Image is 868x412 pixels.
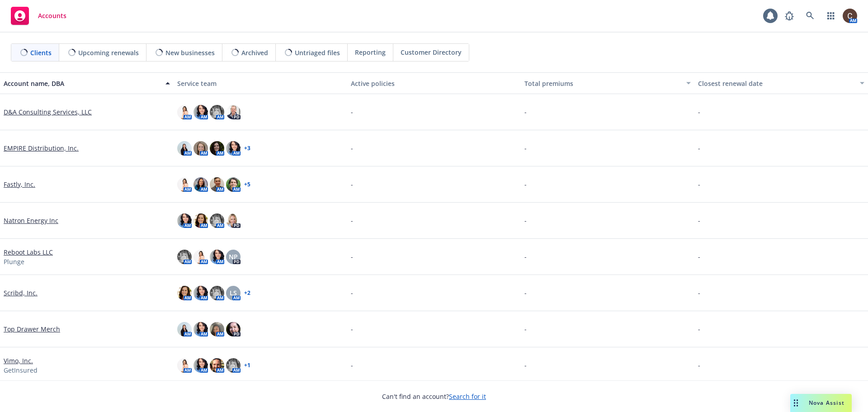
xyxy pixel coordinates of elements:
div: Drag to move [790,394,802,412]
span: - [351,216,353,225]
img: photo [210,177,224,192]
a: + 5 [244,182,250,187]
a: Search [801,7,819,25]
span: - [351,252,353,261]
img: photo [226,213,241,228]
a: Top Drawer Merch [4,324,60,334]
span: - [524,107,527,117]
span: - [524,180,527,189]
img: photo [177,213,192,228]
img: photo [210,141,224,156]
a: Search for it [449,392,486,401]
a: Fastly, Inc. [4,180,35,189]
img: photo [177,105,192,119]
a: EMPIRE Distribution, Inc. [4,143,79,153]
span: Upcoming renewals [78,48,139,57]
img: photo [210,250,224,264]
a: + 2 [244,290,250,296]
img: photo [210,358,224,373]
img: photo [193,141,208,156]
img: photo [177,358,192,373]
img: photo [193,177,208,192]
span: - [351,360,353,370]
span: - [698,324,700,334]
span: - [698,107,700,117]
span: - [351,107,353,117]
span: Can't find an account? [382,392,486,401]
span: - [524,143,527,153]
img: photo [177,177,192,192]
img: photo [193,250,208,264]
span: NP [229,252,238,261]
span: - [524,252,527,261]
span: - [524,360,527,370]
div: Closest renewal date [698,79,854,88]
span: - [524,324,527,334]
a: D&A Consulting Services, LLC [4,107,92,117]
span: Untriaged files [295,48,340,57]
img: photo [177,286,192,300]
span: - [351,180,353,189]
span: LS [230,288,237,298]
button: Service team [174,72,347,94]
img: photo [843,9,857,23]
button: Active policies [347,72,521,94]
button: Closest renewal date [694,72,868,94]
img: photo [226,177,241,192]
img: photo [210,286,224,300]
span: Customer Directory [401,47,462,57]
span: - [351,143,353,153]
div: Service team [177,79,344,88]
a: Vimo, Inc. [4,356,33,365]
span: - [698,252,700,261]
span: - [524,216,527,225]
a: Report a Bug [780,7,798,25]
img: photo [210,322,224,336]
span: - [698,216,700,225]
span: Clients [30,48,52,57]
span: Accounts [38,12,66,19]
img: photo [193,213,208,228]
span: - [351,324,353,334]
div: Active policies [351,79,517,88]
img: photo [177,322,192,336]
div: Total premiums [524,79,681,88]
img: photo [177,141,192,156]
button: Nova Assist [790,394,852,412]
img: photo [226,322,241,336]
span: GetInsured [4,365,38,375]
img: photo [210,213,224,228]
span: New businesses [165,48,215,57]
span: Plunge [4,257,24,266]
img: photo [193,358,208,373]
span: Nova Assist [809,399,844,407]
img: photo [193,105,208,119]
a: Natron Energy Inc [4,216,58,225]
a: Switch app [822,7,840,25]
span: - [698,360,700,370]
span: Archived [241,48,268,57]
span: - [698,288,700,298]
img: photo [226,141,241,156]
div: Account name, DBA [4,79,160,88]
img: photo [193,322,208,336]
span: Reporting [355,47,386,57]
span: - [524,288,527,298]
a: Reboot Labs LLC [4,247,53,257]
span: - [698,180,700,189]
a: + 3 [244,146,250,151]
img: photo [226,358,241,373]
button: Total premiums [521,72,694,94]
img: photo [193,286,208,300]
a: Scribd, Inc. [4,288,38,298]
a: + 1 [244,363,250,368]
img: photo [226,105,241,119]
span: - [351,288,353,298]
img: photo [210,105,224,119]
span: - [698,143,700,153]
img: photo [177,250,192,264]
a: Accounts [7,3,70,28]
